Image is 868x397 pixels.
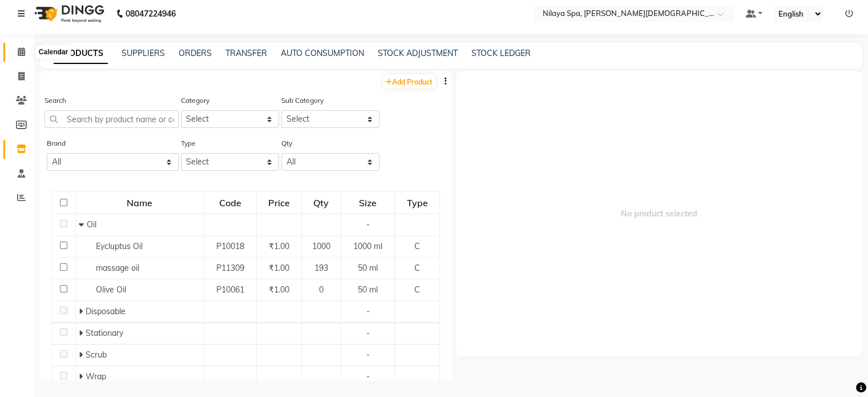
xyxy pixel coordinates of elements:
[366,306,369,316] span: -
[86,306,126,316] span: Disposable
[366,328,369,338] span: -
[54,43,108,64] a: PRODUCTS
[79,350,86,360] span: Expand Row
[358,263,378,273] span: 50 ml
[257,193,301,213] div: Price
[281,138,292,149] label: Qty
[205,193,256,213] div: Code
[216,263,244,273] span: P11309
[181,95,209,106] label: Category
[353,241,382,251] span: 1000 ml
[79,306,86,316] span: Expand Row
[281,95,324,106] label: Sub Category
[366,371,369,382] span: -
[122,48,165,58] a: SUPPLIERS
[47,138,66,149] label: Brand
[36,46,71,59] div: Calendar
[414,284,420,295] span: C
[86,328,123,338] span: Stationary
[342,193,394,213] div: Size
[86,350,107,360] span: Scrub
[269,241,289,251] span: ₹1.00
[366,350,369,360] span: -
[86,371,106,382] span: Wrap
[414,263,420,273] span: C
[312,241,330,251] span: 1000
[79,328,86,338] span: Expand Row
[179,48,212,58] a: ORDERS
[45,110,179,128] input: Search by product name or code
[181,138,196,149] label: Type
[314,263,328,273] span: 193
[456,71,863,356] span: No product selected
[471,48,531,58] a: STOCK LEDGER
[383,74,435,89] a: Add Product
[79,371,86,382] span: Expand Row
[87,219,96,230] span: Oil
[395,193,438,213] div: Type
[216,241,244,251] span: P10018
[414,241,420,251] span: C
[358,284,378,295] span: 50 ml
[366,219,369,230] span: -
[45,95,66,106] label: Search
[302,193,340,213] div: Qty
[281,48,364,58] a: AUTO CONSUMPTION
[269,263,289,273] span: ₹1.00
[319,284,324,295] span: 0
[96,263,139,273] span: massage oil
[216,284,244,295] span: P10061
[76,193,203,213] div: Name
[96,241,143,251] span: Eycluptus Oil
[96,284,126,295] span: Olive Oil
[79,219,87,230] span: Collapse Row
[269,284,289,295] span: ₹1.00
[225,48,267,58] a: TRANSFER
[378,48,458,58] a: STOCK ADJUSTMENT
